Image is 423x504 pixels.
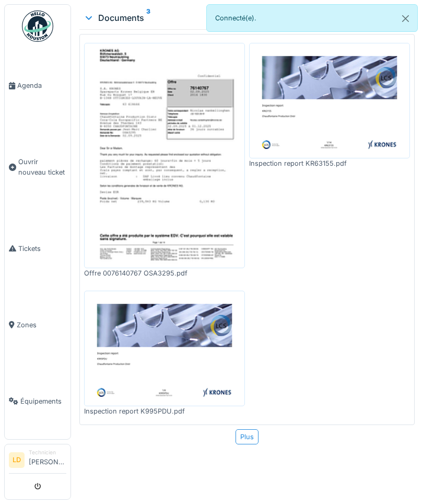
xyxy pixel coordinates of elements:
[87,45,242,266] img: 79ypzrsoptugx1vljew8bs8xxjsx
[84,268,245,278] div: Offre 0076140767 OSA3295.pdf
[5,363,70,439] a: Équipements
[9,449,66,474] a: LD Technicien[PERSON_NAME]
[5,48,70,124] a: Agenda
[5,210,70,287] a: Tickets
[22,10,53,42] img: Badge_color-CXgf-gQk.svg
[20,396,66,406] span: Équipements
[252,45,407,156] img: 9zuhqhcik73xbp4obkpe3rbpxg0w
[5,287,70,363] a: Zones
[17,320,66,330] span: Zones
[17,81,66,90] span: Agenda
[206,4,418,32] div: Connecté(e).
[5,124,70,210] a: Ouvrir nouveau ticket
[9,452,25,468] li: LD
[84,12,366,24] div: Documents
[29,449,66,471] li: [PERSON_NAME]
[29,449,66,456] div: Technicien
[236,429,258,444] div: Plus
[18,157,66,177] span: Ouvrir nouveau ticket
[87,293,242,404] img: szitnzesx41vykr2vm1q725n8ue5
[18,244,66,254] span: Tickets
[249,158,410,168] div: Inspection report KR63155.pdf
[146,12,150,24] sup: 3
[84,406,245,416] div: Inspection report K995PDU.pdf
[394,5,417,32] button: Close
